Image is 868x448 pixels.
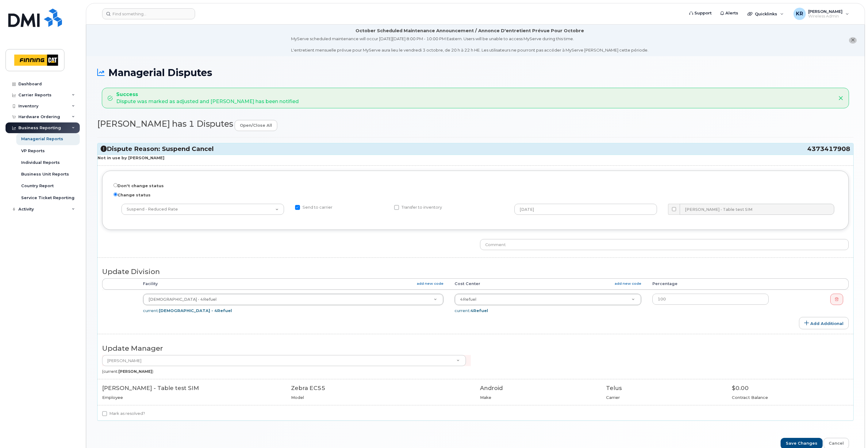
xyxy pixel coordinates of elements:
[455,294,641,305] a: 4Refuel
[143,294,443,305] a: [DEMOGRAPHIC_DATA] - 4Refuel
[295,204,332,211] label: Send to carrier
[394,205,399,210] input: Transfer to inventory
[799,317,849,329] a: Add Additional
[647,278,774,289] th: Percentage
[455,308,488,313] span: current:
[480,395,597,400] div: Make
[807,145,850,153] span: 4373417908
[113,191,151,198] label: Change status
[148,297,217,302] span: 4Refuel - 4Refuel
[102,395,282,400] div: Employee
[104,358,141,363] span: [PERSON_NAME]
[480,239,849,250] input: Comment
[417,281,444,286] a: add new code
[116,91,299,105] div: Dispute was marked as adjusted and [PERSON_NAME] has been notified
[98,155,164,160] strong: Not in use by [PERSON_NAME]
[355,28,584,34] div: October Scheduled Maintenance Announcement / Annonce D'entretient Prévue Pour Octobre
[143,308,232,313] span: current:
[97,119,854,131] h2: [PERSON_NAME] has 1 Disputes
[480,384,597,392] div: Android
[102,384,282,392] div: [PERSON_NAME] - Table test SIM
[137,278,449,289] th: Facility
[102,355,466,366] a: [PERSON_NAME]
[394,204,442,211] label: Transfer to inventory
[113,192,117,196] input: Change status
[732,384,849,392] div: $0.00
[449,278,647,289] th: Cost Center
[118,369,152,374] strong: [PERSON_NAME]
[606,395,723,400] div: Carrier
[460,297,476,302] span: 4Refuel
[291,384,471,392] div: Zebra EC55
[102,369,153,374] small: (current: )
[102,411,107,416] input: Mark as resolved?
[116,91,299,98] strong: Success
[102,268,849,276] h3: Update Division
[97,67,854,78] h1: Managerial Disputes
[113,182,164,189] label: Don't change status
[113,183,117,187] input: Don't change status
[102,345,849,352] h3: Update Manager
[291,395,471,400] div: Model
[235,120,277,131] a: open/close all
[295,205,300,210] input: Send to carrier
[159,308,232,313] strong: [DEMOGRAPHIC_DATA] - 4Refuel
[102,410,145,417] label: Mark as resolved?
[849,37,857,44] button: close notification
[732,395,849,400] div: Contract Balance
[470,308,488,313] strong: 4Refuel
[101,145,850,153] h3: Dispute Reason: Suspend Cancel
[291,36,648,53] div: MyServe scheduled maintenance will occur [DATE][DATE] 8:00 PM - 10:00 PM Eastern. Users will be u...
[606,384,723,392] div: Telus
[615,281,641,286] a: add new code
